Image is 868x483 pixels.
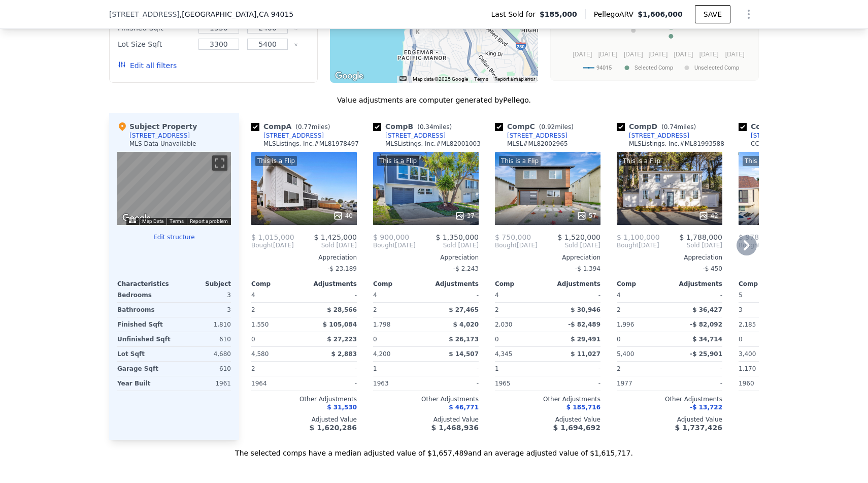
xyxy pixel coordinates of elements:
[251,253,357,262] div: Appreciation
[176,288,231,302] div: 3
[703,265,722,272] span: -$ 450
[256,10,293,18] span: , CA 94015
[573,51,592,58] text: [DATE]
[553,424,600,432] span: $ 1,694,692
[617,132,689,140] a: [STREET_ADDRESS]
[695,5,730,23] button: SAVE
[495,350,512,358] span: 4,345
[129,218,136,223] button: Keyboard shortcuts
[495,336,499,343] span: 0
[377,156,419,166] div: This is a Flip
[263,140,359,148] div: MLSListings, Inc. # ML81978497
[117,376,172,391] div: Year Built
[373,415,479,424] div: Adjusted Value
[495,415,600,424] div: Adjusted Value
[373,376,424,391] div: 1963
[638,10,683,18] span: $1,606,000
[739,376,789,391] div: 1960
[679,233,722,241] span: $ 1,788,000
[212,155,227,171] button: Toggle fullscreen view
[420,123,433,131] span: 0.34
[550,376,600,391] div: -
[291,123,334,131] span: ( miles)
[373,350,390,358] span: 4,200
[310,424,357,432] span: $ 1,620,286
[373,241,416,249] div: [DATE]
[251,350,269,358] span: 4,580
[142,218,163,225] button: Map Data
[117,152,231,225] div: Map
[373,233,409,241] span: $ 900,000
[751,132,856,140] div: [STREET_ADDRESS][PERSON_NAME]
[327,336,357,343] span: $ 27,223
[176,376,231,391] div: 1961
[566,404,600,411] span: $ 185,716
[327,404,357,411] span: $ 31,530
[495,132,567,140] a: [STREET_ADDRESS]
[373,132,446,140] a: [STREET_ADDRESS]
[251,336,255,343] span: 0
[373,336,377,343] span: 0
[495,233,531,241] span: $ 750,000
[176,317,231,332] div: 1,810
[449,404,479,411] span: $ 46,771
[263,132,324,140] div: [STREET_ADDRESS]
[117,288,172,302] div: Bedrooms
[739,4,759,24] button: Show Options
[659,241,722,249] span: Sold [DATE]
[575,265,600,272] span: -$ 1,394
[251,376,302,391] div: 1964
[495,376,546,391] div: 1965
[453,321,479,328] span: $ 4,020
[117,362,172,376] div: Garage Sqft
[333,211,353,221] div: 40
[495,241,517,249] span: Bought
[617,253,722,262] div: Appreciation
[129,140,196,148] div: MLS Data Unavailable
[449,306,479,313] span: $ 27,465
[426,280,479,288] div: Adjustments
[385,132,446,140] div: [STREET_ADDRESS]
[436,233,479,241] span: $ 1,350,000
[190,218,228,224] a: Report a problem
[664,123,678,131] span: 0.74
[170,218,184,224] a: Terms (opens in new tab)
[698,211,718,221] div: 42
[739,253,844,262] div: Appreciation
[739,321,756,328] span: 2,185
[739,132,856,140] a: [STREET_ADDRESS][PERSON_NAME]
[117,347,172,361] div: Lot Sqft
[495,365,499,372] span: 1
[428,362,479,376] div: -
[617,376,667,391] div: 1977
[494,76,535,82] a: Report a map error
[327,265,357,272] span: -$ 23,189
[739,365,756,372] span: 1,170
[373,321,390,328] span: 1,798
[739,121,821,132] div: Comp E
[568,321,600,328] span: -$ 82,489
[373,253,479,262] div: Appreciation
[670,280,722,288] div: Adjustments
[314,233,357,241] span: $ 1,425,000
[180,9,293,19] span: , [GEOGRAPHIC_DATA]
[373,280,426,288] div: Comp
[629,132,689,140] div: [STREET_ADDRESS]
[694,65,739,71] text: Unselected Comp
[617,321,634,328] span: 1,996
[739,336,743,343] span: 0
[617,121,700,132] div: Comp D
[251,415,357,424] div: Adjusted Value
[629,140,724,148] div: MLSListings, Inc. # ML81993588
[306,362,357,376] div: -
[117,121,197,132] div: Subject Property
[624,51,643,58] text: [DATE]
[507,132,567,140] div: [STREET_ADDRESS]
[176,362,231,376] div: 610
[495,292,499,299] span: 4
[453,265,479,272] span: -$ 2,243
[449,350,479,358] span: $ 14,507
[306,376,357,391] div: -
[455,211,475,221] div: 37
[690,321,722,328] span: -$ 82,092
